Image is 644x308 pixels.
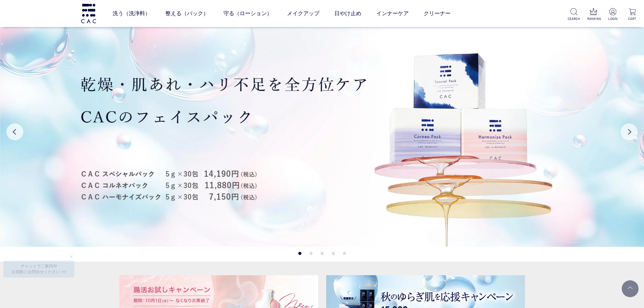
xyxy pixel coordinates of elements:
[587,16,600,21] p: RANKING
[309,252,312,255] button: 2 of 5
[113,4,150,23] a: 洗う（洗浄料）
[332,252,335,255] button: 4 of 5
[626,8,639,21] a: CART
[424,4,451,23] a: クリーナー
[165,4,209,23] a: 整える（パック）
[376,4,409,23] a: インナーケア
[287,4,319,23] a: メイクアップ
[606,16,619,21] p: LOGIN
[223,4,272,23] a: 守る（ローション）
[334,4,361,23] a: 日やけ止め
[80,4,97,23] img: logo
[606,8,619,21] a: LOGIN
[621,123,638,140] button: Next
[320,252,324,255] button: 3 of 5
[343,252,346,255] button: 5 of 5
[626,16,639,21] p: CART
[298,252,301,255] button: 1 of 5
[587,8,600,21] a: RANKING
[568,16,580,21] p: SEARCH
[568,8,580,21] a: SEARCH
[6,123,23,140] button: Previous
